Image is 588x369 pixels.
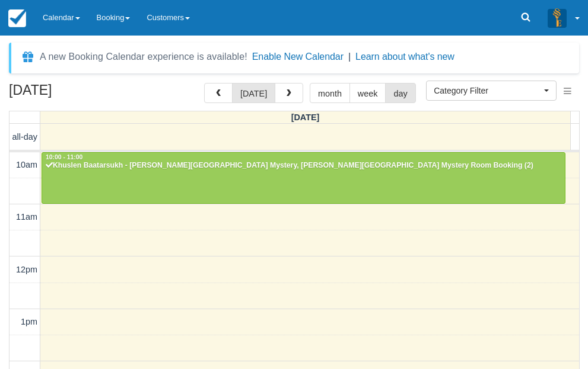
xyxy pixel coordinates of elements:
button: [DATE] [232,83,275,103]
img: checkfront-main-nav-mini-logo.png [8,9,26,27]
span: all-day [12,132,37,142]
span: | [348,52,351,62]
span: 1pm [21,317,37,326]
button: Enable New Calendar [252,51,344,63]
span: [DATE] [291,113,320,122]
button: month [310,83,350,103]
span: Category Filter [434,85,541,97]
a: 10:00 - 11:00Khuslen Baatarsukh - [PERSON_NAME][GEOGRAPHIC_DATA] Mystery, [PERSON_NAME][GEOGRAPHI... [42,152,565,204]
span: 12pm [16,265,37,274]
span: 10:00 - 11:00 [46,154,82,161]
div: A new Booking Calendar experience is available! [40,50,247,64]
div: Khuslen Baatarsukh - [PERSON_NAME][GEOGRAPHIC_DATA] Mystery, [PERSON_NAME][GEOGRAPHIC_DATA] Myste... [45,161,562,171]
span: 11am [16,212,37,222]
button: day [385,83,415,103]
span: 10am [16,160,37,169]
button: week [349,83,386,103]
h2: [DATE] [9,83,159,105]
img: A3 [548,8,567,27]
a: Learn about what's new [355,52,454,62]
button: Category Filter [426,81,557,101]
